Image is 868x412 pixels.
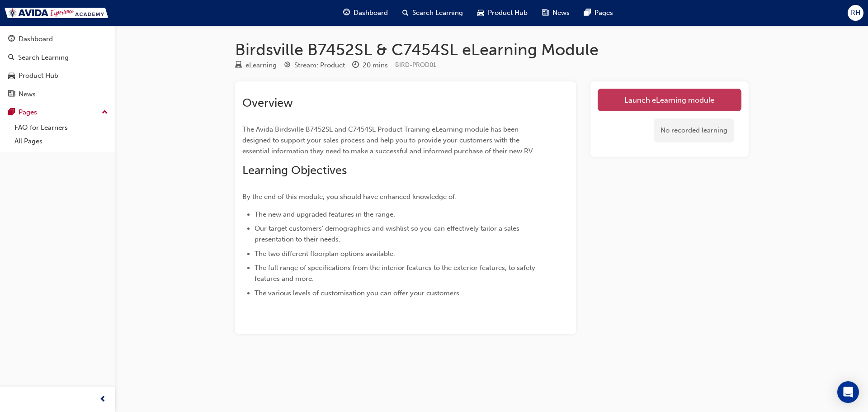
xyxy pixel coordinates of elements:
span: Pages [594,8,613,18]
span: Our target customers’ demographics and wishlist so you can effectively tailor a sales presentatio... [255,224,521,243]
h1: Birdsville B7452SL & C7454SL eLearning Module [235,40,749,60]
button: Pages [4,104,112,121]
span: up-icon [102,107,108,118]
div: Open Intercom Messenger [837,381,859,403]
button: RH [848,5,863,21]
div: Pages [19,107,37,118]
button: DashboardSearch LearningProduct HubNews [4,29,112,104]
span: News [552,8,570,18]
a: Dashboard [4,31,112,47]
span: news-icon [8,90,15,99]
div: 20 mins [363,60,388,71]
span: guage-icon [8,35,15,43]
div: Stream: Product [294,60,345,71]
a: Search Learning [4,49,112,66]
div: Product Hub [19,71,58,81]
span: The new and upgraded features in the range. [255,210,395,218]
span: pages-icon [584,7,591,19]
a: car-iconProduct Hub [470,4,535,22]
div: No recorded learning [654,118,734,142]
span: learningResourceType_ELEARNING-icon [235,62,242,70]
a: Launch eLearning module [598,89,741,111]
div: eLearning [245,60,277,71]
span: clock-icon [352,62,359,70]
span: guage-icon [343,7,350,19]
a: pages-iconPages [577,4,620,22]
div: Type [235,60,277,71]
span: The various levels of customisation you can offer your customers. [255,289,461,297]
span: news-icon [542,7,549,19]
div: Dashboard [19,34,53,44]
span: Learning resource code [395,61,436,69]
div: Search Learning [18,52,69,63]
div: News [19,89,36,99]
a: news-iconNews [535,4,577,22]
a: All Pages [11,134,112,148]
a: News [4,86,112,103]
div: Stream [284,60,345,71]
div: Duration [352,60,388,71]
a: guage-iconDashboard [336,4,395,22]
span: Dashboard [354,8,388,18]
a: Product Hub [4,67,112,84]
span: search-icon [402,7,409,19]
span: prev-icon [99,394,106,405]
span: target-icon [284,62,291,70]
span: Overview [242,96,293,110]
a: FAQ for Learners [11,121,112,135]
span: The full range of specifications from the interior features to the exterior features, to safety f... [255,264,537,283]
span: The Avida Birdsville B7452SL and C7454SL Product Training eLearning module has been designed to s... [242,125,534,155]
span: Search Learning [412,8,463,18]
span: Learning Objectives [242,163,347,177]
span: RH [851,8,860,18]
span: car-icon [477,7,484,19]
span: search-icon [8,54,14,62]
span: car-icon [8,72,15,80]
span: Product Hub [488,8,528,18]
span: By the end of this module, you should have enhanced knowledge of: [242,193,457,201]
span: pages-icon [8,109,15,117]
img: Trak [5,8,108,18]
span: The two different floorplan options available. [255,250,395,258]
a: search-iconSearch Learning [395,4,470,22]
